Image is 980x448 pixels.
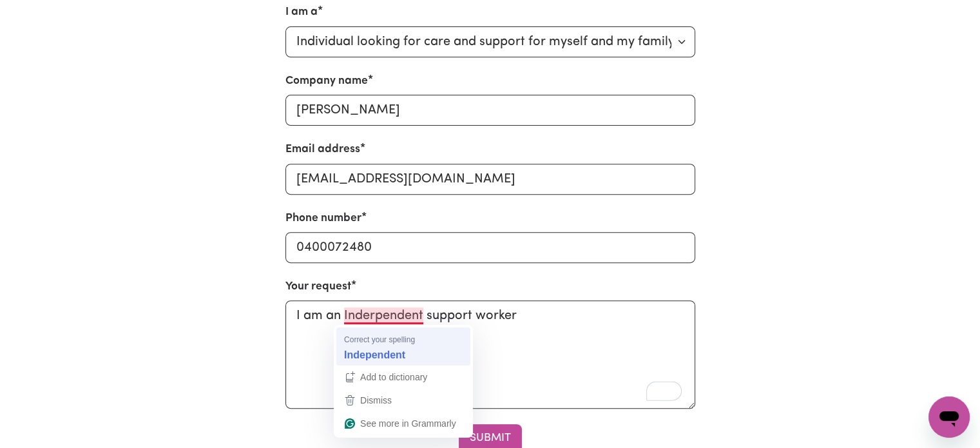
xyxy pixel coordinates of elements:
label: Your request [285,278,351,295]
textarea: To enrich screen reader interactions, please activate Accessibility in Grammarly extension settings [285,300,695,409]
label: Phone number [285,210,361,227]
input: Your phone number [285,232,695,263]
input: Your company name [285,95,695,126]
label: Email address [285,141,360,158]
iframe: Button to launch messaging window [928,396,970,438]
label: Company name [285,73,368,90]
label: I am a [285,4,318,21]
input: Your email address [285,164,695,195]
